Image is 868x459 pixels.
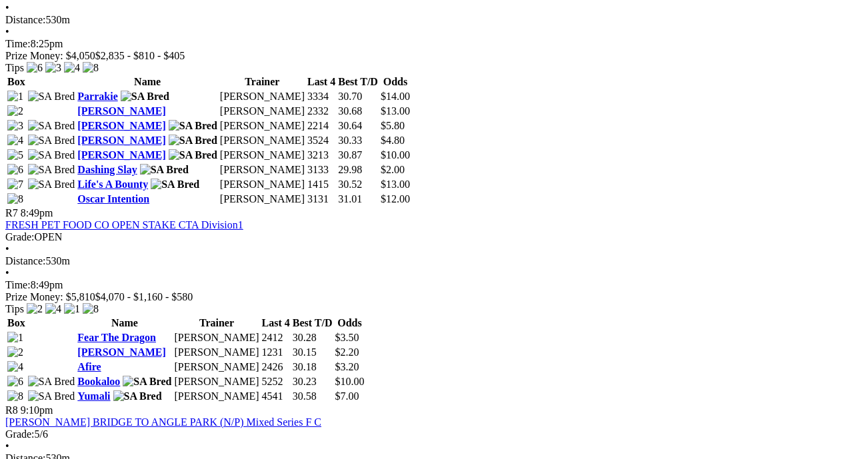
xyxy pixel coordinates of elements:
[5,231,35,242] span: Grade:
[77,361,101,372] a: Afire
[261,360,291,374] td: 2426
[77,332,156,343] a: Fear The Dragon
[27,62,43,74] img: 6
[83,62,99,74] img: 8
[335,376,365,387] span: $10.00
[123,376,171,388] img: SA Bred
[219,90,305,103] td: [PERSON_NAME]
[28,149,75,161] img: SA Bred
[335,332,359,343] span: $3.50
[307,119,336,133] td: 2214
[307,105,336,118] td: 2332
[292,375,333,388] td: 30.23
[261,346,291,359] td: 1231
[5,428,35,440] span: Grade:
[307,193,336,206] td: 3131
[113,390,162,402] img: SA Bred
[5,38,31,49] span: Time:
[77,135,165,146] a: [PERSON_NAME]
[28,120,75,132] img: SA Bred
[337,90,379,103] td: 30.70
[77,316,172,330] th: Name
[5,255,863,267] div: 530m
[27,303,43,315] img: 2
[307,178,336,191] td: 1415
[64,62,80,74] img: 4
[64,303,80,315] img: 1
[335,316,365,330] th: Odds
[7,376,23,388] img: 6
[381,179,410,190] span: $13.00
[173,360,259,374] td: [PERSON_NAME]
[261,375,291,388] td: 5252
[7,135,23,147] img: 4
[28,135,75,147] img: SA Bred
[7,317,25,328] span: Box
[219,178,305,191] td: [PERSON_NAME]
[5,279,31,290] span: Time:
[77,164,137,175] a: Dashing Slay
[28,164,75,176] img: SA Bred
[173,331,259,344] td: [PERSON_NAME]
[335,346,359,358] span: $2.20
[219,149,305,162] td: [PERSON_NAME]
[7,164,23,176] img: 6
[28,179,75,191] img: SA Bred
[337,193,379,206] td: 31.01
[7,179,23,191] img: 7
[45,303,61,315] img: 4
[7,332,23,344] img: 1
[337,119,379,133] td: 30.64
[292,360,333,374] td: 30.18
[292,346,333,359] td: 30.15
[261,316,291,330] th: Last 4
[5,303,24,314] span: Tips
[5,231,863,243] div: OPEN
[292,316,333,330] th: Best T/D
[21,404,53,416] span: 9:10pm
[292,331,333,344] td: 30.28
[307,90,336,103] td: 3334
[77,179,148,190] a: Life's A Bounty
[5,14,45,25] span: Distance:
[337,163,379,177] td: 29.98
[5,38,863,50] div: 8:25pm
[5,50,863,62] div: Prize Money: $4,050
[7,120,23,132] img: 3
[381,164,405,175] span: $2.00
[219,193,305,206] td: [PERSON_NAME]
[95,50,185,61] span: $2,835 - $810 - $405
[5,62,24,73] span: Tips
[151,179,199,191] img: SA Bred
[381,149,410,161] span: $10.00
[21,207,53,219] span: 8:49pm
[77,120,165,131] a: [PERSON_NAME]
[169,149,217,161] img: SA Bred
[7,149,23,161] img: 5
[307,163,336,177] td: 3133
[380,75,411,89] th: Odds
[5,291,863,303] div: Prize Money: $5,810
[7,346,23,358] img: 2
[77,346,165,358] a: [PERSON_NAME]
[77,91,117,102] a: Parrakie
[7,390,23,402] img: 8
[307,75,336,89] th: Last 4
[219,119,305,133] td: [PERSON_NAME]
[5,440,9,452] span: •
[77,105,165,117] a: [PERSON_NAME]
[335,361,359,372] span: $3.20
[219,163,305,177] td: [PERSON_NAME]
[173,316,259,330] th: Trainer
[5,207,18,219] span: R7
[77,390,110,402] a: Yumali
[45,62,61,74] img: 3
[77,376,120,387] a: Bookaloo
[173,375,259,388] td: [PERSON_NAME]
[7,193,23,205] img: 8
[5,243,9,254] span: •
[140,164,189,176] img: SA Bred
[5,416,321,428] a: [PERSON_NAME] BRIDGE TO ANGLE PARK (N/P) Mixed Series F C
[28,376,75,388] img: SA Bred
[381,135,405,146] span: $4.80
